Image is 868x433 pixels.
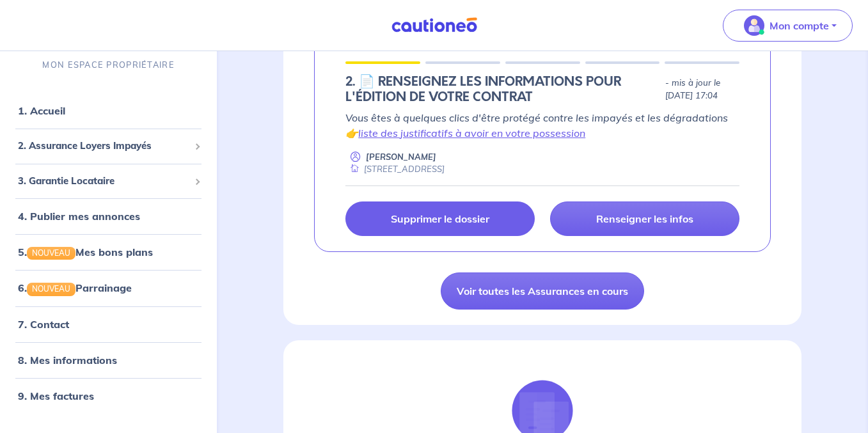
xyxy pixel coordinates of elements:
[18,104,65,117] a: 1. Accueil
[386,17,482,33] img: Cautioneo
[723,10,853,42] button: illu_account_valid_menu.svgMon compte
[744,15,764,36] img: illu_account_valid_menu.svg
[391,212,489,225] p: Supprimer le dossier
[18,173,189,188] span: 3. Garantie Locataire
[18,281,132,294] a: 6.NOUVEAUParrainage
[18,353,117,366] a: 8. Mes informations
[18,210,140,223] a: 4. Publier mes annonces
[345,201,535,236] a: Supprimer le dossier
[5,347,212,372] div: 8. Mes informations
[358,127,585,139] a: liste des justificatifs à avoir en votre possession
[5,382,212,408] div: 9. Mes factures
[42,59,174,71] p: MON ESPACE PROPRIÉTAIRE
[345,110,739,141] p: Vous êtes à quelques clics d'être protégé contre les impayés et les dégradations 👉
[5,239,212,265] div: 5.NOUVEAUMes bons plans
[5,134,212,159] div: 2. Assurance Loyers Impayés
[5,203,212,229] div: 4. Publier mes annonces
[5,98,212,123] div: 1. Accueil
[366,151,436,163] p: [PERSON_NAME]
[596,212,693,225] p: Renseigner les infos
[18,389,94,402] a: 9. Mes factures
[665,77,739,102] p: - mis à jour le [DATE] 17:04
[769,18,829,33] p: Mon compte
[441,272,644,310] a: Voir toutes les Assurances en cours
[345,163,445,175] div: [STREET_ADDRESS]
[5,168,212,193] div: 3. Garantie Locataire
[18,246,153,258] a: 5.NOUVEAUMes bons plans
[345,74,739,105] div: state: RENTER-PROFILE, Context: NEW,NO-CERTIFICATE,ALONE,LESSOR-DOCUMENTS
[550,201,739,236] a: Renseigner les infos
[18,139,189,154] span: 2. Assurance Loyers Impayés
[5,275,212,301] div: 6.NOUVEAUParrainage
[18,317,69,330] a: 7. Contact
[345,74,660,105] h5: 2. 📄 RENSEIGNEZ LES INFORMATIONS POUR L'ÉDITION DE VOTRE CONTRAT
[5,311,212,336] div: 7. Contact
